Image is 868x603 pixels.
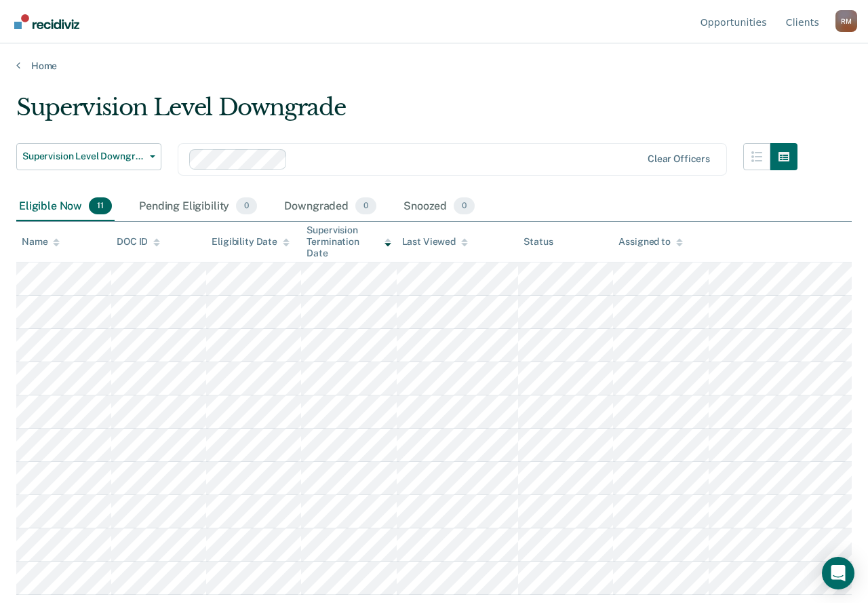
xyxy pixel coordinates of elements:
[618,236,682,248] div: Assigned to
[402,236,468,248] div: Last Viewed
[822,557,854,589] div: Open Intercom Messenger
[14,14,79,29] img: Recidiviz
[16,192,115,222] div: Eligible Now11
[835,10,857,32] div: R M
[117,236,160,248] div: DOC ID
[16,94,797,132] div: Supervision Level Downgrade
[136,192,260,222] div: Pending Eligibility0
[524,236,553,248] div: Status
[835,10,857,32] button: Profile dropdown button
[212,236,290,248] div: Eligibility Date
[401,192,477,222] div: Snoozed0
[281,192,379,222] div: Downgraded0
[236,197,257,215] span: 0
[648,153,710,165] div: Clear officers
[307,225,391,258] div: Supervision Termination Date
[454,197,475,215] span: 0
[22,151,144,162] span: Supervision Level Downgrade
[355,197,376,215] span: 0
[89,197,112,215] span: 11
[16,143,161,170] button: Supervision Level Downgrade
[16,60,852,72] a: Home
[22,236,60,248] div: Name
